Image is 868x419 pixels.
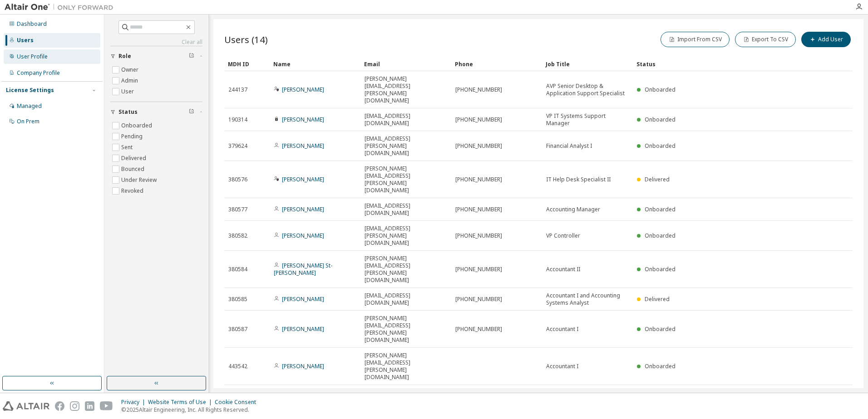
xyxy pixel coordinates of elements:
[546,266,580,273] span: Accountant II
[546,292,629,307] span: Accountant I and Accounting Systems Analyst
[228,326,247,333] span: 380587
[801,32,851,47] button: Add User
[645,116,676,123] span: Onboarded
[121,142,134,153] label: Sent
[228,266,247,273] span: 380584
[121,86,136,97] label: User
[645,232,676,239] span: Onboarded
[85,401,94,411] img: linkedin.svg
[5,3,118,12] img: Altair One
[455,232,502,239] span: [PHONE_NUMBER]
[17,20,47,28] div: Dashboard
[17,69,60,77] div: Company Profile
[455,116,502,123] span: [PHONE_NUMBER]
[17,37,34,44] div: Users
[282,295,324,303] a: [PERSON_NAME]
[282,362,324,370] a: [PERSON_NAME]
[228,206,247,213] span: 380577
[282,116,324,123] a: [PERSON_NAME]
[228,296,247,303] span: 380585
[455,142,502,150] span: [PHONE_NUMBER]
[189,53,194,60] span: Clear filter
[645,265,676,273] span: Onboarded
[282,232,324,239] a: [PERSON_NAME]
[282,175,324,183] a: [PERSON_NAME]
[110,46,202,66] button: Role
[365,135,447,157] span: [EMAIL_ADDRESS][PERSON_NAME][DOMAIN_NAME]
[121,406,261,414] p: © 2025 Altair Engineering, Inc. All Rights Reserved.
[121,120,154,131] label: Onboarded
[215,399,261,406] div: Cookie Consent
[121,75,140,86] label: Admin
[364,57,448,71] div: Email
[546,142,592,150] span: Financial Analyst I
[121,131,144,142] label: Pending
[645,142,676,150] span: Onboarded
[282,86,324,93] a: [PERSON_NAME]
[365,202,447,217] span: [EMAIL_ADDRESS][DOMAIN_NAME]
[148,399,215,406] div: Website Terms of Use
[110,39,202,46] a: Clear all
[455,296,502,303] span: [PHONE_NUMBER]
[228,86,247,93] span: 244137
[121,64,140,75] label: Owner
[546,232,580,239] span: VP Controller
[455,86,502,93] span: [PHONE_NUMBER]
[365,292,447,307] span: [EMAIL_ADDRESS][DOMAIN_NAME]
[735,32,796,47] button: Export To CSV
[228,232,247,239] span: 380582
[661,32,730,47] button: Import From CSV
[118,108,138,116] span: Status
[645,86,676,93] span: Onboarded
[365,352,447,381] span: [PERSON_NAME][EMAIL_ADDRESS][PERSON_NAME][DOMAIN_NAME]
[273,57,357,71] div: Name
[228,57,266,71] div: MDH ID
[645,295,670,303] span: Delivered
[121,175,158,185] label: Under Review
[455,57,538,71] div: Phone
[55,401,64,411] img: facebook.svg
[455,176,502,183] span: [PHONE_NUMBER]
[118,53,131,60] span: Role
[546,57,629,71] div: Job Title
[17,53,48,60] div: User Profile
[365,225,447,247] span: [EMAIL_ADDRESS][PERSON_NAME][DOMAIN_NAME]
[546,83,629,97] span: AVP Senior Desktop & Application Support Specialist
[224,33,268,46] span: Users (14)
[546,206,600,213] span: Accounting Manager
[546,326,578,333] span: Accountant I
[282,142,324,150] a: [PERSON_NAME]
[455,326,502,333] span: [PHONE_NUMBER]
[228,142,247,150] span: 379624
[365,165,447,194] span: [PERSON_NAME][EMAIL_ADDRESS][PERSON_NAME][DOMAIN_NAME]
[282,205,324,213] a: [PERSON_NAME]
[121,399,148,406] div: Privacy
[546,363,578,370] span: Accountant I
[282,325,324,333] a: [PERSON_NAME]
[100,401,113,411] img: youtube.svg
[365,255,447,284] span: [PERSON_NAME][EMAIL_ADDRESS][PERSON_NAME][DOMAIN_NAME]
[365,112,447,127] span: [EMAIL_ADDRESS][DOMAIN_NAME]
[546,112,629,127] span: VP IT Systems Support Manager
[228,176,247,183] span: 380576
[365,315,447,344] span: [PERSON_NAME][EMAIL_ADDRESS][PERSON_NAME][DOMAIN_NAME]
[645,362,676,370] span: Onboarded
[110,102,202,122] button: Status
[274,262,332,277] a: [PERSON_NAME] St-[PERSON_NAME]
[17,118,39,125] div: On Prem
[70,401,79,411] img: instagram.svg
[645,175,670,183] span: Delivered
[189,108,194,116] span: Clear filter
[121,153,148,164] label: Delivered
[121,185,145,196] label: Revoked
[121,164,146,175] label: Bounced
[17,102,42,110] div: Managed
[365,75,447,104] span: [PERSON_NAME][EMAIL_ADDRESS][PERSON_NAME][DOMAIN_NAME]
[3,401,49,411] img: altair_logo.svg
[645,205,676,213] span: Onboarded
[228,363,247,370] span: 443542
[546,176,611,183] span: IT Help Desk Specialist II
[455,206,502,213] span: [PHONE_NUMBER]
[455,266,502,273] span: [PHONE_NUMBER]
[636,57,805,71] div: Status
